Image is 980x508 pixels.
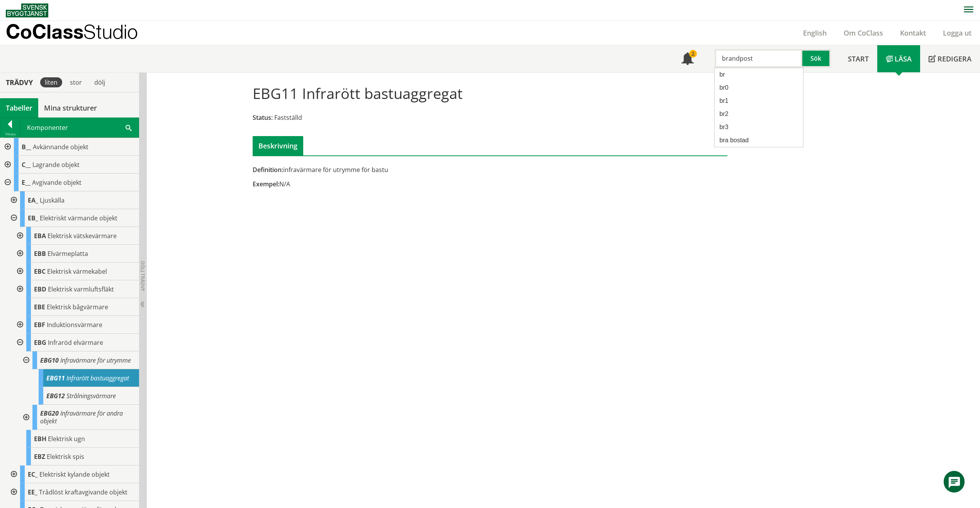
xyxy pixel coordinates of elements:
[802,49,831,68] button: Sök
[65,77,87,87] div: stor
[32,178,82,187] span: Avgivande objekt
[40,214,117,222] span: Elektriskt värmande objekt
[717,135,797,146] div: bra bostad
[839,45,877,72] a: Start
[34,232,46,240] span: EBA
[673,45,702,72] a: 2
[34,285,46,293] span: EBD
[717,95,797,106] div: br1
[877,45,920,72] a: Läsa
[253,180,279,188] span: Exempel:
[47,267,107,276] span: Elektrisk värmekabel
[835,28,892,38] a: Om CoClass
[689,50,697,58] div: 2
[253,180,565,188] div: N/A
[48,249,88,258] span: Elvärmeplatta
[66,374,129,382] span: Infrarött bastuaggregat
[274,113,302,122] span: Fastställd
[90,77,110,87] div: dölj
[6,3,48,17] img: Svensk Byggtjänst
[83,20,138,43] span: Studio
[892,28,934,38] a: Kontakt
[20,118,139,137] div: Komponenter
[717,109,797,119] div: br2
[22,143,31,151] span: B__
[22,160,31,169] span: C__
[6,27,138,36] p: CoClass
[48,435,85,443] span: Elektrisk ugn
[38,98,103,118] a: Mina strukturer
[717,82,797,93] div: br0
[715,49,802,68] input: Sök
[40,196,65,205] span: Ljuskälla
[253,165,283,174] span: Definition:
[22,178,31,187] span: E__
[934,28,980,38] a: Logga ut
[895,54,912,63] span: Läsa
[46,374,65,382] span: EBG11
[126,123,132,131] span: Sök i tabellen
[60,356,131,365] span: Infravärmare för utrymme
[33,143,88,151] span: Avkännande objekt
[47,303,108,311] span: Elektrisk bågvärmare
[795,28,835,38] a: English
[253,136,303,155] div: Beskrivning
[28,196,38,205] span: EA_
[253,165,565,174] div: infravärmare för utrymme för bastu
[253,85,463,102] h1: EBG11 Infrarött bastuaggregat
[34,435,46,443] span: EBH
[28,470,38,479] span: EC_
[717,69,797,80] div: br
[48,285,114,293] span: Elektrisk varmluftsfläkt
[48,338,103,347] span: Infraröd elvärmare
[848,54,869,63] span: Start
[40,77,62,87] div: liten
[39,488,127,496] span: Trådlöst kraftavgivande objekt
[47,452,84,461] span: Elektrisk spis
[34,267,46,276] span: EBC
[46,392,65,400] span: EBG12
[40,356,59,365] span: EBG10
[920,45,980,72] a: Redigera
[39,470,110,479] span: Elektriskt kylande objekt
[32,160,80,169] span: Lagrande objekt
[34,338,46,347] span: EBG
[28,214,38,222] span: EB_
[66,392,116,400] span: Strålningsvärmare
[34,452,45,461] span: EBZ
[40,409,59,418] span: EBG20
[28,488,37,496] span: EE_
[34,249,46,258] span: EBB
[47,320,102,329] span: Induktionsvärmare
[34,303,45,311] span: EBE
[2,78,37,87] div: Trädvy
[253,113,273,122] span: Status:
[681,53,694,66] span: Notifikationer
[34,320,45,329] span: EBF
[938,54,972,63] span: Redigera
[40,409,123,425] span: Infravärmare för andra objekt
[48,232,117,240] span: Elektrisk vätskevärmare
[717,122,797,133] div: br3
[0,131,20,137] div: Tillbaka
[139,261,146,291] span: Dölj trädvy
[6,21,155,45] a: CoClassStudio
